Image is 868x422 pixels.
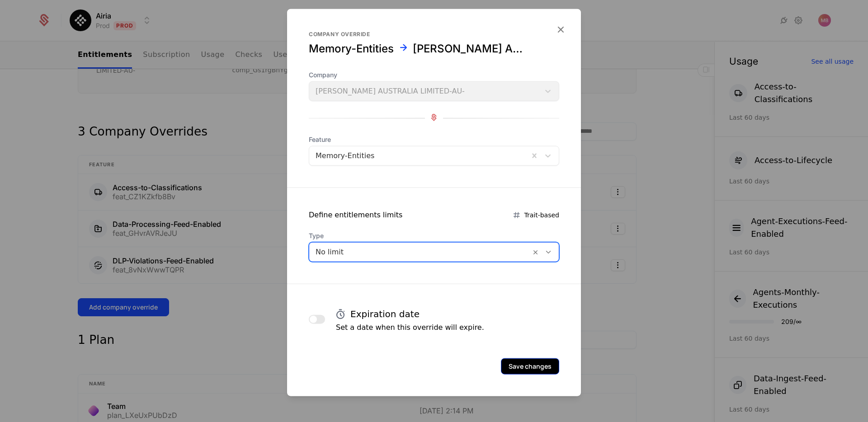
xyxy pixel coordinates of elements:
div: Company override [309,31,559,38]
span: Company [309,70,559,80]
div: REECE AUSTRALIA LIMITED-AU- [413,42,529,56]
span: Type [309,231,559,240]
div: Define entitlements limits [309,210,402,220]
h4: Expiration date [350,308,420,320]
span: Trait-based [524,211,559,220]
span: Feature [309,135,559,144]
p: Set a date when this override will expire. [336,322,484,333]
button: Save changes [501,358,559,375]
div: Memory-Entities [309,42,394,56]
